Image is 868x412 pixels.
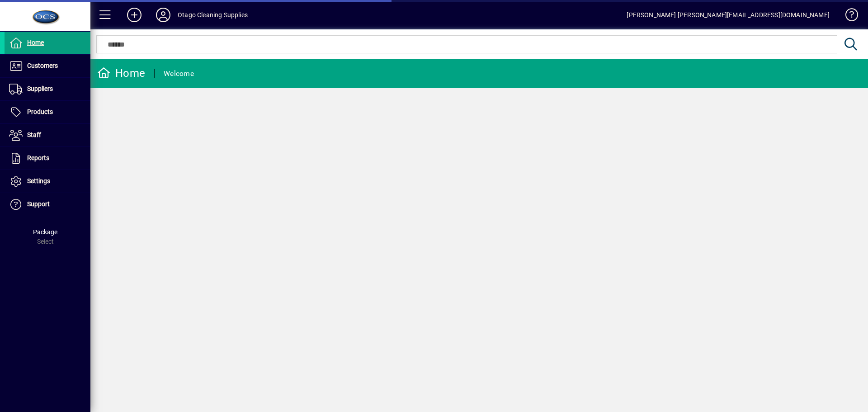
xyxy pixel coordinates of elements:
a: Staff [5,124,90,147]
div: Welcome [164,66,194,81]
span: Reports [27,154,49,161]
span: Suppliers [27,85,53,92]
div: Otago Cleaning Supplies [178,8,248,22]
span: Package [33,228,57,236]
span: Customers [27,62,58,69]
a: Suppliers [5,78,90,100]
a: Products [5,101,90,123]
div: Home [97,66,145,81]
span: Staff [27,131,41,138]
div: [PERSON_NAME] [PERSON_NAME][EMAIL_ADDRESS][DOMAIN_NAME] [627,8,830,22]
a: Customers [5,55,90,77]
span: Products [27,108,53,115]
span: Support [27,200,50,208]
a: Knowledge Base [839,2,857,31]
button: Add [120,7,149,23]
a: Support [5,193,90,216]
button: Profile [149,7,178,23]
span: Home [27,39,44,46]
span: Settings [27,177,50,185]
a: Reports [5,147,90,170]
a: Settings [5,170,90,193]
